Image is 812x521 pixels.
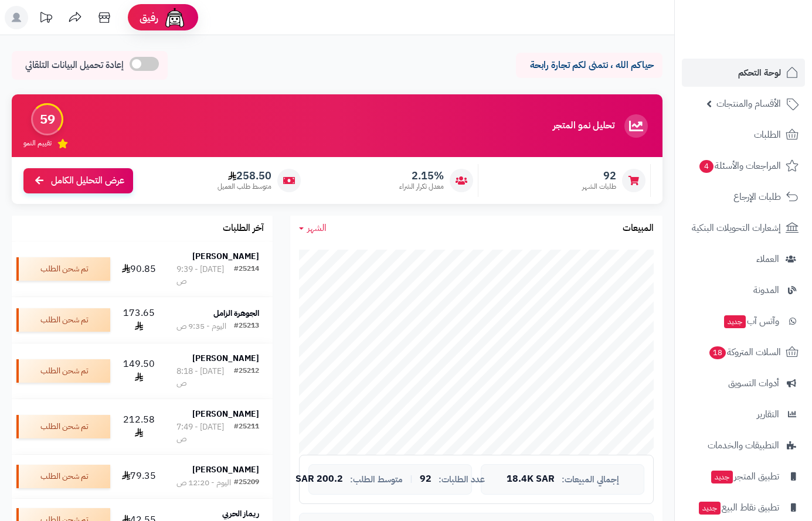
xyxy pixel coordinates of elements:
[723,313,779,329] span: وآتس آب
[163,6,186,29] img: ai-face.png
[234,477,259,489] div: #25209
[176,421,234,445] div: [DATE] - 7:49 ص
[439,475,485,485] span: عدد الطلبات:
[23,168,133,193] a: عرض التحليل الكامل
[25,59,124,72] span: إعادة تحميل البيانات التلقائي
[582,182,616,192] span: طلبات الشهر
[295,474,343,485] span: 200.2 SAR
[115,455,163,498] td: 79.35
[682,400,805,428] a: التقارير
[16,415,110,438] div: تم شحن الطلب
[234,366,259,389] div: #25212
[753,282,779,298] span: المدونة
[738,64,781,81] span: لوحة التحكم
[307,221,327,235] span: الشهر
[115,241,163,297] td: 90.85
[192,408,259,420] strong: [PERSON_NAME]
[711,471,733,483] span: جديد
[708,344,781,360] span: السلات المتروكة
[399,169,444,182] span: 2.15%
[716,96,781,112] span: الأقسام والمنتجات
[399,182,444,192] span: معدل تكرار الشراء
[507,474,555,485] span: 18.4K SAR
[23,138,52,148] span: تقييم النمو
[16,257,110,281] div: تم شحن الطلب
[115,297,163,343] td: 173.65
[218,169,271,182] span: 258.50
[525,59,654,72] p: حياكم الله ، نتمنى لكم تجارة رابحة
[724,315,746,328] span: جديد
[176,477,231,489] div: اليوم - 12:20 ص
[299,222,327,235] a: الشهر
[16,465,110,488] div: تم شحن الطلب
[350,475,403,485] span: متوسط الطلب:
[682,276,805,304] a: المدونة
[757,406,779,423] span: التقارير
[698,158,781,174] span: المراجعات والأسئلة
[728,375,779,391] span: أدوات التسويق
[682,431,805,459] a: التطبيقات والخدمات
[562,475,619,485] span: إجمالي المبيعات:
[31,6,60,32] a: تحديثات المنصة
[682,183,805,211] a: طلبات الإرجاع
[234,321,259,332] div: #25213
[682,245,805,273] a: العملاء
[708,437,779,454] span: التطبيقات والخدمات
[582,169,616,182] span: 92
[699,160,714,173] span: 4
[623,223,654,234] h3: المبيعات
[176,366,234,389] div: [DATE] - 8:18 ص
[756,251,779,267] span: العملاء
[234,264,259,287] div: #25214
[115,399,163,454] td: 212.58
[682,152,805,180] a: المراجعات والأسئلة4
[733,189,781,205] span: طلبات الإرجاع
[222,508,259,520] strong: ريماز الحربي
[223,223,264,234] h3: آخر الطلبات
[692,220,781,236] span: إشعارات التحويلات البنكية
[682,121,805,149] a: الطلبات
[192,352,259,365] strong: [PERSON_NAME]
[682,338,805,366] a: السلات المتروكة18
[192,250,259,263] strong: [PERSON_NAME]
[176,321,226,332] div: اليوم - 9:35 ص
[682,214,805,242] a: إشعارات التحويلات البنكية
[754,127,781,143] span: الطلبات
[698,499,779,516] span: تطبيق نقاط البيع
[16,308,110,332] div: تم شحن الطلب
[682,369,805,397] a: أدوات التسويق
[682,462,805,491] a: تطبيق المتجرجديد
[699,502,721,515] span: جديد
[192,464,259,476] strong: [PERSON_NAME]
[176,264,234,287] div: [DATE] - 9:39 ص
[682,307,805,335] a: وآتس آبجديد
[710,468,779,485] span: تطبيق المتجر
[140,11,158,25] span: رفيق
[16,359,110,383] div: تم شحن الطلب
[553,121,614,131] h3: تحليل نمو المتجر
[234,421,259,445] div: #25211
[51,174,124,188] span: عرض التحليل الكامل
[410,475,413,483] span: |
[218,182,271,192] span: متوسط طلب العميل
[213,307,259,319] strong: الجوهرة الزامل
[115,343,163,399] td: 149.50
[709,346,726,359] span: 18
[682,59,805,87] a: لوحة التحكم
[420,474,432,485] span: 92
